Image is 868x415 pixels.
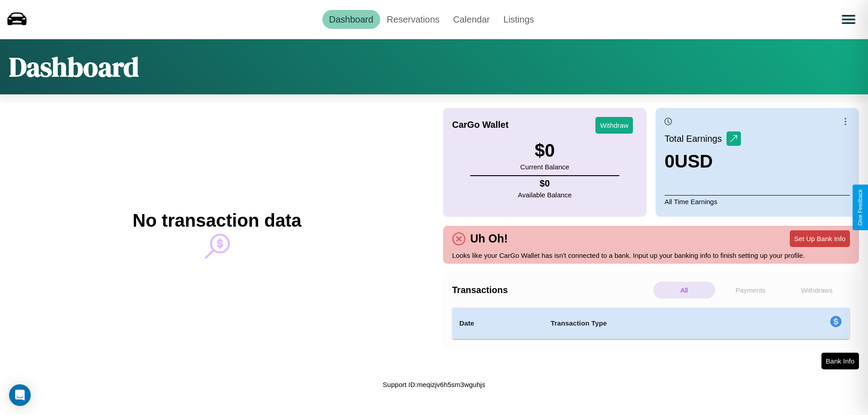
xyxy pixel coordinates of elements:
[383,378,486,391] p: Support ID: meqizjv6h5sm3wguhjs
[836,7,861,32] button: Open menu
[9,48,139,85] h1: Dashboard
[380,10,447,29] a: Reservations
[857,189,863,226] div: Give Feedback
[466,232,512,245] h4: Uh Oh!
[518,189,572,201] p: Available Balance
[720,282,782,298] p: Payments
[520,140,569,161] h3: $ 0
[132,210,301,231] h2: No transaction data
[653,282,715,298] p: All
[322,10,380,29] a: Dashboard
[452,120,509,130] h4: CarGo Wallet
[665,151,741,172] h3: 0 USD
[665,131,726,147] p: Total Earnings
[551,318,756,329] h4: Transaction Type
[459,318,536,329] h4: Date
[786,282,848,298] p: Withdraws
[520,161,569,173] p: Current Balance
[452,249,850,261] p: Looks like your CarGo Wallet has isn't connected to a bank. Input up your banking info to finish ...
[452,308,850,339] table: simple table
[446,10,496,29] a: Calendar
[452,285,651,295] h4: Transactions
[496,10,541,29] a: Listings
[665,195,850,208] p: All Time Earnings
[595,117,633,134] button: Withdraw
[790,230,850,247] button: Set Up Bank Info
[9,384,31,406] div: Open Intercom Messenger
[518,178,572,189] h4: $ 0
[821,353,859,369] button: Bank Info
